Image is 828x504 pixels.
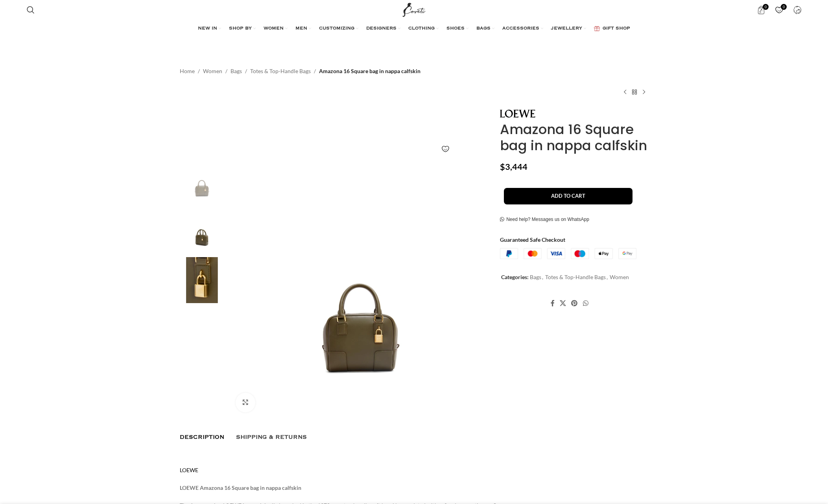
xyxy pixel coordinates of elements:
span: , [607,273,608,281]
a: CLOTHING [408,21,439,37]
a: Search [23,2,39,18]
a: Totes & Top-Handle Bags [545,274,606,280]
span: , [542,273,543,281]
span: SHOP BY [229,26,252,32]
bdi: 3,444 [500,162,527,172]
span: BAGS [476,26,491,32]
strong: LOEWE Amazona 16 Square bag in nappa calfskin [180,484,301,491]
a: 0 [753,2,769,18]
a: GIFT SHOP [594,21,630,37]
span: Shipping & Returns [236,434,307,440]
a: SHOES [446,21,468,37]
a: Previous product [620,87,630,97]
span: NEW IN [198,26,217,32]
img: guaranteed-safe-checkout-bordered.j [500,248,636,259]
span: SHOES [446,26,465,32]
a: DESIGNERS [366,21,400,37]
span: $ [500,162,505,172]
a: Next product [639,87,649,97]
img: LOEWE-Amazona-16-Square-bag-in-nappa-calfskin [230,158,491,418]
a: Home [180,67,195,75]
a: Women [203,67,222,75]
span: Description [180,434,224,440]
a: Bags [231,67,242,75]
span: ACCESSORIES [502,26,539,32]
a: NEW IN [198,21,221,37]
a: BAGS [476,21,494,37]
a: Women [610,274,629,280]
span: GIFT SHOP [603,26,630,32]
span: DESIGNERS [366,26,396,32]
img: GiftBag [594,26,600,31]
span: 0 [763,4,769,10]
a: Totes & Top-Handle Bags [250,67,311,75]
a: MEN [295,21,311,37]
a: Bags [530,274,541,280]
a: Facebook social link [548,298,557,309]
span: MEN [295,26,307,32]
a: X social link [557,298,569,309]
span: WOMEN [264,26,284,32]
h1: Amazona 16 Square bag in nappa calfskin [500,121,648,154]
div: Main navigation [23,21,806,37]
a: CUSTOMIZING [319,21,358,37]
a: 0 [771,2,787,18]
a: Need help? Messages us on WhatsApp [500,217,589,223]
a: WOMEN [264,21,288,37]
img: Amazona 16 Square bag in nappa calfskin - Image 3 [178,257,226,303]
a: ACCESSORIES [502,21,543,37]
img: Amazona 16 Square bag in nappa calfskin - Image 2 [178,208,226,254]
a: WhatsApp social link [580,298,591,309]
span: Categories: [501,274,529,280]
nav: Breadcrumb [180,67,420,75]
span: CLOTHING [408,26,435,32]
a: LOEWE [180,467,198,473]
img: Amazona 16 Square bag in nappa calfskin [178,158,226,204]
a: SHOP BY [229,21,256,37]
button: Add to cart [504,188,633,204]
span: JEWELLERY [551,26,582,32]
a: JEWELLERY [551,21,586,37]
img: LOEWE [500,110,535,118]
span: Amazona 16 Square bag in nappa calfskin [319,67,420,75]
a: Pinterest social link [569,298,580,309]
span: 0 [781,4,787,10]
div: My Wishlist [771,2,787,18]
a: Site logo [401,6,427,13]
span: CUSTOMIZING [319,26,354,32]
strong: Guaranteed Safe Checkout [500,236,565,243]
